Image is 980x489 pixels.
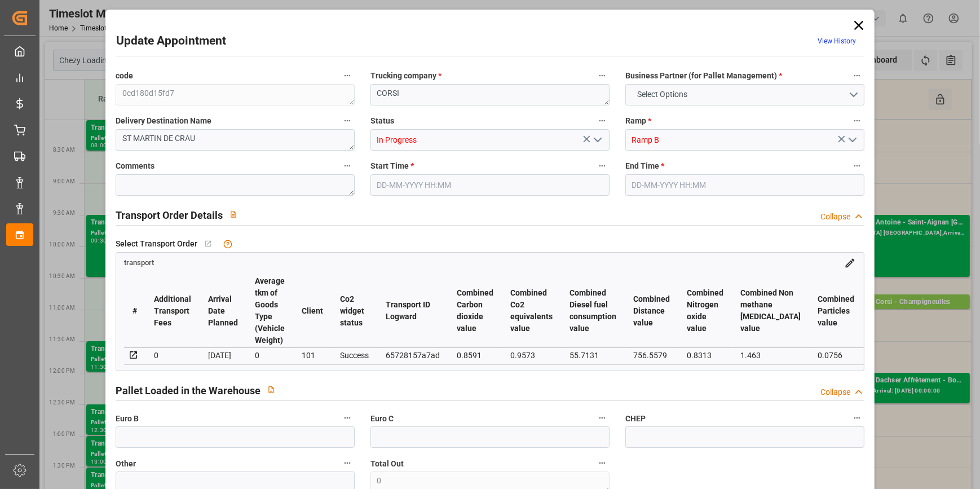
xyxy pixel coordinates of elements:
div: 0.0756 [818,349,854,362]
span: transport [124,259,154,267]
span: Select Options [632,89,693,100]
button: Trucking company * [595,68,610,83]
span: Business Partner (for Pallet Management) [625,70,782,82]
button: Start Time * [595,158,610,173]
div: 0.8313 [687,349,723,362]
div: 0.8591 [457,349,493,362]
th: Client [293,275,332,347]
span: Euro C [370,413,394,425]
th: Transport ID Logward [377,275,448,347]
button: CHEP [850,411,864,425]
th: Co2 widget status [332,275,377,347]
button: code [340,68,355,83]
span: code [116,70,133,82]
button: Delivery Destination Name [340,113,355,128]
span: Comments [116,160,154,172]
th: Combined Particles value [809,275,863,347]
textarea: CORSI [370,84,610,105]
th: Average tkm of Goods Type (Vehicle Weight) [246,275,293,347]
span: Other [116,458,136,470]
h2: Transport Order Details [116,208,223,223]
span: Delivery Destination Name [116,115,211,127]
th: Combined Carbon dioxide value [448,275,502,347]
button: Status [595,113,610,128]
h2: Pallet Loaded in the Warehouse [116,383,261,398]
button: Comments [340,158,355,173]
div: 0 [154,349,191,362]
input: Type to search/select [370,129,610,151]
th: Combined Co2 equivalents value [502,275,561,347]
span: CHEP [625,413,646,425]
th: Arrival Date Planned [200,275,246,347]
button: Total Out [595,456,610,470]
button: Business Partner (for Pallet Management) * [850,68,864,83]
button: End Time * [850,158,864,173]
h2: Update Appointment [116,32,226,50]
span: Euro B [116,413,139,425]
div: 101 [302,349,323,362]
span: Select Transport Order [116,238,197,250]
input: Type to search/select [625,129,864,151]
div: Success [340,349,369,362]
textarea: 0cd180d15fd7 [116,84,355,105]
button: Other [340,456,355,470]
div: [DATE] [208,349,238,362]
div: 1.463 [740,349,801,362]
span: End Time [625,160,664,172]
button: View description [261,379,282,400]
div: 756.5579 [633,349,670,362]
button: open menu [625,84,864,105]
th: Combined Non methane [MEDICAL_DATA] value [732,275,809,347]
div: 55.7131 [570,349,616,362]
button: open menu [843,131,860,149]
span: Start Time [370,160,414,172]
button: Euro C [595,411,610,425]
th: Additional Transport Fees [145,275,200,347]
th: # [124,275,145,347]
span: Ramp [625,115,651,127]
div: 65728157a7ad [386,349,440,362]
a: transport [124,258,154,267]
div: 0.9573 [510,349,553,362]
span: Total Out [370,458,404,470]
span: Trucking company [370,70,442,82]
input: DD-MM-YYYY HH:MM [625,174,864,196]
th: Combined Diesel fuel consumption value [561,275,625,347]
th: Combined Distance value [625,275,678,347]
input: DD-MM-YYYY HH:MM [370,174,610,196]
th: Combined Primary energy value [863,275,922,347]
span: Status [370,115,394,127]
button: View description [223,204,244,225]
a: View History [818,37,856,45]
div: Collapse [820,386,850,398]
button: open menu [588,131,605,149]
button: Euro B [340,411,355,425]
textarea: ST MARTIN DE CRAU [116,129,355,151]
div: 0 [255,349,285,362]
button: Ramp * [850,113,864,128]
div: Collapse [820,211,850,223]
th: Combined Nitrogen oxide value [678,275,732,347]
